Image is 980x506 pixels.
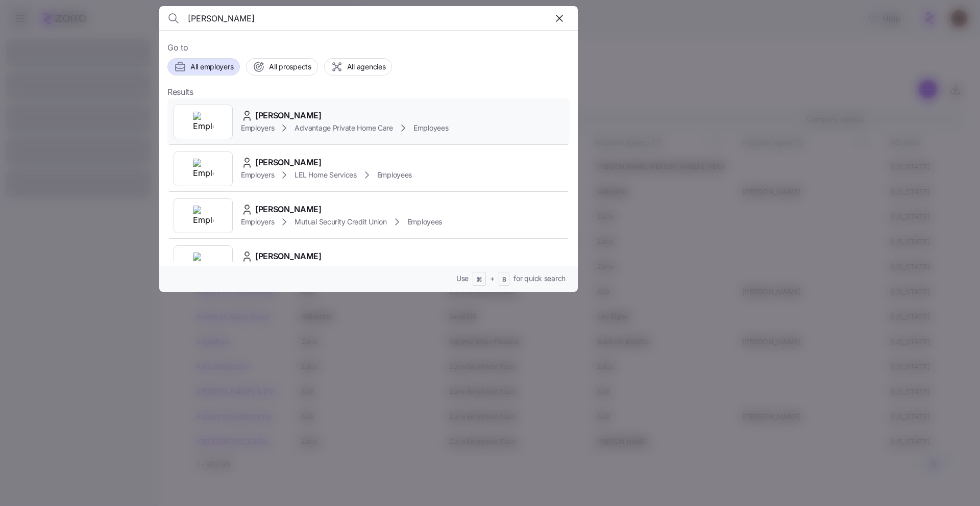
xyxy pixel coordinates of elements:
span: ⌘ [476,275,482,284]
span: [PERSON_NAME] [255,250,322,263]
span: All agencies [347,62,386,72]
span: Employers [241,170,274,180]
span: + [490,273,495,284]
img: Employer logo [193,112,213,132]
span: Employees [377,170,412,180]
span: LEL Home Services [295,170,356,180]
span: Advantage Private Home Care [295,123,393,133]
span: Results [167,86,193,98]
span: B [502,275,506,284]
img: Employer logo [193,159,213,179]
img: Employer logo [193,206,213,226]
span: All employers [190,62,233,72]
span: All prospects [269,62,311,72]
span: [PERSON_NAME] [255,109,322,122]
span: [PERSON_NAME] [255,203,322,216]
span: Go to [167,41,570,54]
button: All prospects [246,58,317,75]
span: Employees [413,123,448,133]
span: Employees [407,217,442,227]
button: All employers [167,58,240,75]
button: All agencies [324,58,393,75]
span: Mutual Security Credit Union [295,217,386,227]
span: Employers [241,217,274,227]
span: Use [456,273,469,284]
span: [PERSON_NAME] [255,156,322,169]
span: for quick search [513,273,566,284]
img: Employer logo [193,252,213,273]
span: Employers [241,123,274,133]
